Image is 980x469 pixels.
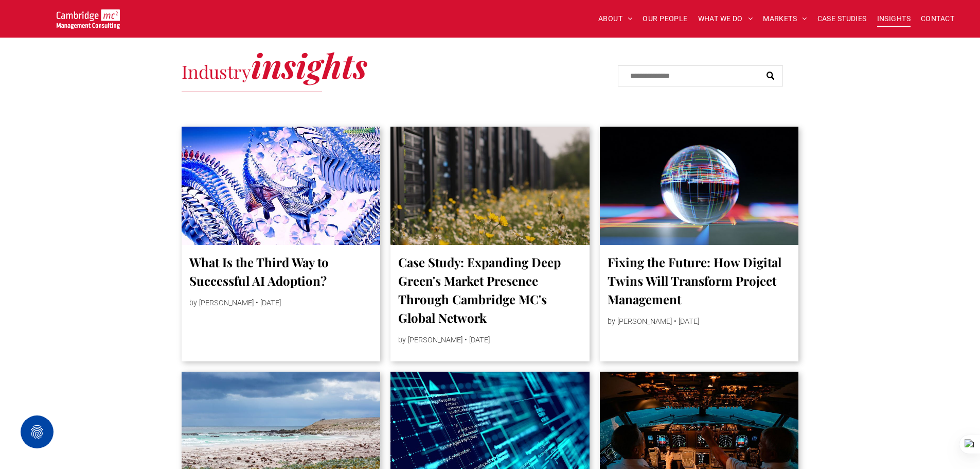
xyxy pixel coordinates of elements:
a: Your Business Transformed | Cambridge Management Consulting [57,11,120,22]
input: Search [618,65,783,86]
a: CASE STUDIES [812,11,872,27]
a: MARKETS [758,11,812,27]
span: insights [251,43,367,87]
span: • [256,299,258,307]
span: [DATE] [260,299,281,307]
a: Crystal ball on a neon floor, digital transformation [600,127,799,245]
a: What Is the Third Way to Successful AI Adoption? [189,253,373,290]
a: INSIGHTS [872,11,916,27]
a: Fixing the Future: How Digital Twins Will Transform Project Management [608,253,791,308]
span: by [PERSON_NAME] [398,336,462,344]
span: by [PERSON_NAME] [189,299,254,307]
span: • [465,336,467,344]
a: WHAT WE DO [693,11,758,27]
span: • [674,317,676,326]
a: OUR PEOPLE [637,11,692,27]
img: Go to Homepage [57,9,120,29]
a: CONTACT [916,11,959,27]
span: [DATE] [679,317,699,326]
span: Industry [182,59,251,83]
a: A Data centre in a field, digital infrastructure [390,127,590,245]
span: [DATE] [469,336,490,344]
span: by [PERSON_NAME] [608,317,672,326]
a: Abstract kaleidoscope of AI generated shapes , Procurement [182,127,381,245]
a: ABOUT [593,11,638,27]
a: Case Study: Expanding Deep Green's Market Presence Through Cambridge MC's Global Network [398,253,582,327]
